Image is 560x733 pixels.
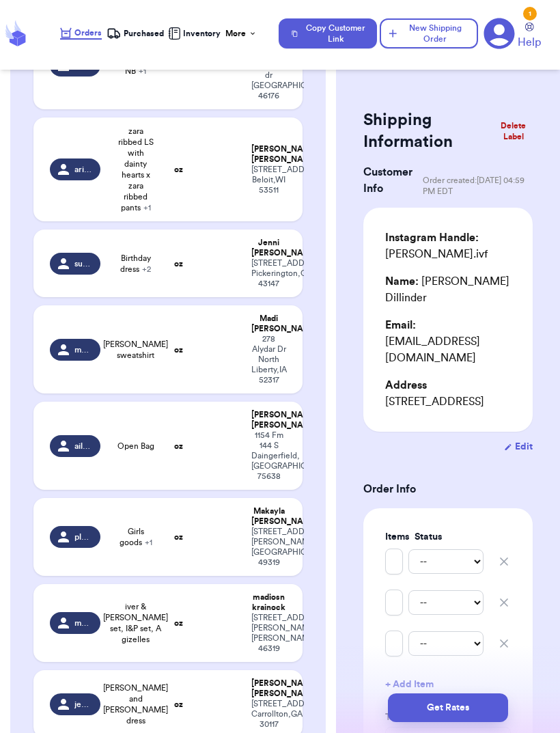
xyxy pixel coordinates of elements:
span: madiwieland [74,344,92,355]
div: [PERSON_NAME].ivf [385,230,511,262]
a: Help [518,23,541,51]
h3: Customer Info [363,164,423,197]
button: Delete Label [488,115,538,148]
strong: oz [174,442,183,450]
span: [PERSON_NAME] and [PERSON_NAME] dress [103,682,168,726]
span: zara ribbed LS with dainty hearts x zara ribbed pants [117,126,154,213]
span: iver & [PERSON_NAME] set, I&P set, A gizelles [103,601,168,645]
a: Orders [60,27,102,40]
div: [PERSON_NAME] [PERSON_NAME] [251,144,286,165]
span: aileennperez [74,441,92,452]
div: [STREET_ADDRESS] Beloit , WI 53511 [251,165,286,195]
button: Get Rates [388,693,508,722]
div: [STREET_ADDRESS] [385,377,511,410]
span: madskrainock [74,618,92,628]
button: Copy Customer Link [279,18,377,49]
span: Instagram Handle: [385,232,479,243]
div: [PERSON_NAME] [PERSON_NAME] [251,678,286,699]
strong: oz [174,346,183,354]
div: [EMAIL_ADDRESS][DOMAIN_NAME] [385,317,511,366]
span: Orders [74,27,102,38]
span: + 1 [145,538,152,547]
div: 1154 Fm 144 S Daingerfield , [GEOGRAPHIC_DATA] 75638 [251,430,286,482]
a: Inventory [168,27,221,40]
span: sugar_and_honey_boutique [74,258,92,269]
h3: Order Info [363,481,533,497]
span: Help [518,34,541,51]
strong: oz [174,165,183,174]
div: [STREET_ADDRESS] Carrollton , GA 30117 [251,699,286,730]
div: [STREET_ADDRESS] Pickerington , OH 43147 [251,258,286,289]
div: [PERSON_NAME] Dillinder [385,273,511,306]
a: 1 [484,18,515,49]
span: + 2 [142,265,151,273]
span: jennjenki [74,699,92,710]
div: More [225,28,257,39]
span: ariel.thomp [74,164,92,175]
span: planethriftshop [74,531,92,542]
button: + Add Item [380,669,516,700]
span: Birthday dress [117,253,154,275]
strong: oz [174,260,183,268]
label: Status [415,530,482,544]
div: Makayla [PERSON_NAME] [251,506,286,527]
span: Order created: [DATE] 04:59 PM EDT [423,175,533,197]
div: [PERSON_NAME] [PERSON_NAME] [251,410,286,430]
span: Purchased [124,28,164,39]
span: + 1 [143,204,151,212]
a: Purchased [107,27,164,40]
h2: Shipping Information [363,109,494,153]
label: Items [385,530,409,544]
span: Email: [385,320,416,331]
span: Address [385,380,427,391]
strong: oz [174,700,183,708]
span: [PERSON_NAME] sweatshirt [103,339,168,361]
span: Open Bag [117,441,154,452]
div: 278 Alydar Dr North Liberty , IA 52317 [251,334,286,385]
button: New Shipping Order [380,18,478,49]
strong: oz [174,533,183,541]
span: + 1 [139,67,146,75]
div: madiosn krainock [251,592,286,613]
div: [STREET_ADDRESS][PERSON_NAME] [GEOGRAPHIC_DATA] , MI 49319 [251,527,286,568]
span: Name: [385,276,419,287]
div: 912 delegate dr [GEOGRAPHIC_DATA] , IN 46176 [251,50,286,101]
div: Madi [PERSON_NAME] [251,314,286,334]
button: Edit [504,440,533,454]
span: Girls goods [117,526,154,548]
span: Inventory [183,28,221,39]
div: [STREET_ADDRESS][PERSON_NAME] [PERSON_NAME] , IN 46319 [251,613,286,654]
div: 1 [523,7,537,20]
strong: oz [174,619,183,627]
div: Jenni [PERSON_NAME] [251,238,286,258]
